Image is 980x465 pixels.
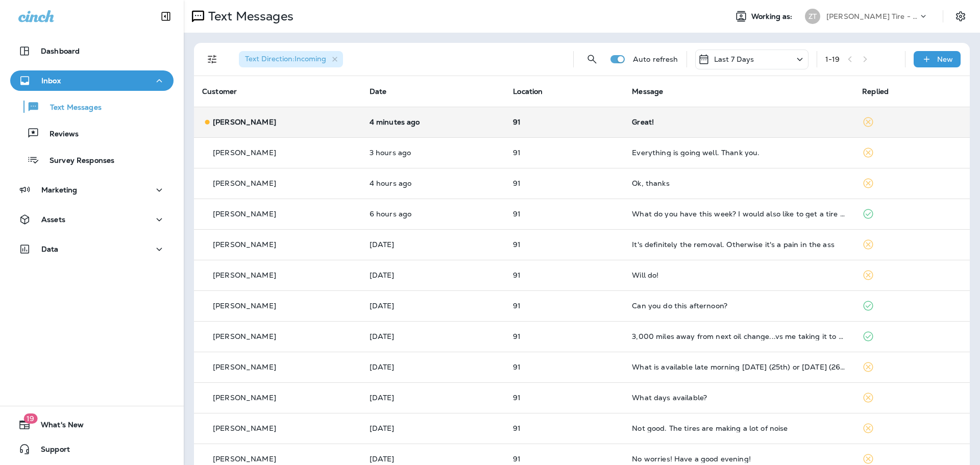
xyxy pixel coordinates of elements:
[862,87,889,96] span: Replied
[370,179,497,187] p: Aug 26, 2025 11:42 AM
[937,55,953,63] p: New
[10,180,174,200] button: Marketing
[10,41,174,61] button: Dashboard
[41,47,80,55] p: Dashboard
[23,413,37,424] span: 19
[632,271,846,279] div: Will do!
[213,332,276,340] p: [PERSON_NAME]
[632,210,846,218] div: What do you have this week? I would also like to get a tire rotation and a quote on brakes.
[513,117,521,127] span: 91
[370,271,497,279] p: Aug 25, 2025 12:23 PM
[10,209,174,230] button: Assets
[10,414,174,435] button: 19What's New
[245,54,326,63] span: Text Direction : Incoming
[513,454,521,463] span: 91
[370,424,497,432] p: Aug 22, 2025 11:29 AM
[213,271,276,279] p: [PERSON_NAME]
[632,394,846,402] div: What days available?
[370,240,497,249] p: Aug 25, 2025 03:34 PM
[513,393,521,402] span: 91
[714,55,754,63] p: Last 7 Days
[213,455,276,463] p: [PERSON_NAME]
[10,123,174,144] button: Reviews
[632,118,846,126] div: Great!
[632,302,846,310] div: Can you do this afternoon?
[513,240,521,249] span: 91
[31,421,84,433] span: What's New
[204,9,293,24] p: Text Messages
[41,77,61,85] p: Inbox
[632,363,846,371] div: What is available late morning Monday (25th) or Tuesday (26th) next wk?
[632,87,663,96] span: Message
[370,363,497,371] p: Aug 22, 2025 01:13 PM
[41,245,59,253] p: Data
[370,302,497,310] p: Aug 25, 2025 10:18 AM
[632,149,846,157] div: Everything is going well. Thank you.
[213,118,276,126] p: [PERSON_NAME]
[582,49,602,69] button: Search Messages
[370,332,497,340] p: Aug 23, 2025 11:38 AM
[632,332,846,340] div: 3,000 miles away from next oil change...vs me taking it to valvoline,how much do you guys charge?
[751,12,795,21] span: Working as:
[41,215,65,224] p: Assets
[826,12,918,20] p: [PERSON_NAME] Tire - [PERSON_NAME]
[40,103,102,113] p: Text Messages
[370,455,497,463] p: Aug 21, 2025 05:24 PM
[41,186,77,194] p: Marketing
[213,240,276,249] p: [PERSON_NAME]
[10,439,174,459] button: Support
[513,332,521,341] span: 91
[632,179,846,187] div: Ok, thanks
[213,179,276,187] p: [PERSON_NAME]
[632,455,846,463] div: No worries! Have a good evening!
[513,148,521,157] span: 91
[213,394,276,402] p: [PERSON_NAME]
[370,149,497,157] p: Aug 26, 2025 12:40 PM
[825,55,840,63] div: 1 - 19
[513,301,521,310] span: 91
[10,239,174,259] button: Data
[370,210,497,218] p: Aug 26, 2025 09:14 AM
[10,149,174,170] button: Survey Responses
[152,6,180,27] button: Collapse Sidebar
[31,445,70,457] span: Support
[370,87,387,96] span: Date
[513,179,521,188] span: 91
[513,362,521,372] span: 91
[951,7,970,26] button: Settings
[805,9,820,24] div: ZT
[513,271,521,280] span: 91
[632,424,846,432] div: Not good. The tires are making a lot of noise
[213,424,276,432] p: [PERSON_NAME]
[513,209,521,218] span: 91
[213,302,276,310] p: [PERSON_NAME]
[202,87,237,96] span: Customer
[370,118,497,126] p: Aug 26, 2025 04:07 PM
[10,70,174,91] button: Inbox
[202,49,223,69] button: Filters
[633,55,678,63] p: Auto refresh
[632,240,846,249] div: It's definitely the removal. Otherwise it's a pain in the ass
[39,156,114,166] p: Survey Responses
[213,149,276,157] p: [PERSON_NAME]
[213,363,276,371] p: [PERSON_NAME]
[10,96,174,117] button: Text Messages
[239,51,343,67] div: Text Direction:Incoming
[513,87,543,96] span: Location
[39,130,79,139] p: Reviews
[213,210,276,218] p: [PERSON_NAME]
[513,424,521,433] span: 91
[370,394,497,402] p: Aug 22, 2025 12:08 PM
